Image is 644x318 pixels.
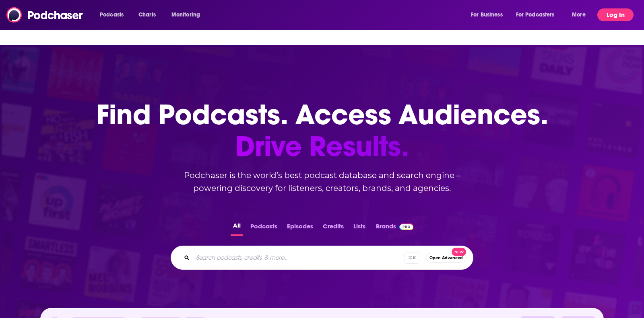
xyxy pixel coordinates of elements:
[100,9,124,21] span: Podcasts
[171,9,200,21] span: Monitoring
[426,253,466,263] button: Open AdvancedNew
[399,224,413,230] img: Podchaser Pro
[193,251,405,264] input: Search podcasts, credits, & more...
[285,220,316,236] button: Episodes
[511,8,566,21] button: open menu
[471,9,503,21] span: For Business
[516,9,555,21] span: For Podcasters
[597,8,634,21] button: Log In
[429,256,463,260] span: Open Advanced
[6,7,84,23] img: Podchaser - Follow, Share and Rate Podcasts
[452,248,466,256] span: New
[133,8,161,21] a: Charts
[161,169,483,195] h2: Podchaser is the world’s best podcast database and search engine – powering discovery for listene...
[351,220,368,236] button: Lists
[405,252,419,264] span: ⌘ K
[96,131,548,162] span: Drive Results.
[166,8,211,21] button: open menu
[171,246,473,270] div: Search podcasts, credits, & more...
[231,220,243,236] button: All
[465,8,513,21] button: open menu
[320,220,346,236] button: Credits
[376,220,413,236] a: BrandsPodchaser Pro
[572,9,586,21] span: More
[566,8,596,21] button: open menu
[248,220,280,236] button: Podcasts
[138,9,156,21] span: Charts
[96,99,548,162] h1: Find Podcasts. Access Audiences.
[94,8,134,21] button: open menu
